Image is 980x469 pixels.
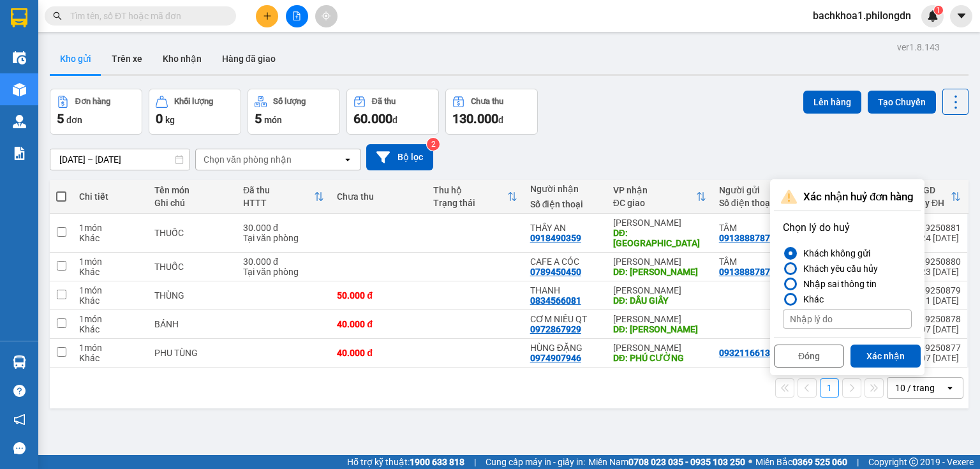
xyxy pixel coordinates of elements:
div: Người nhận [530,184,600,194]
th: Toggle SortBy [607,180,713,214]
div: Xác nhận huỷ đơn hàng [774,183,921,211]
div: Khách yêu cầu hủy [798,261,878,276]
sup: 2 [427,138,440,151]
button: aim [315,5,338,27]
span: Miền Nam [588,455,745,469]
div: Đơn hàng [75,97,110,106]
div: 0972867929 [530,324,581,334]
div: Tại văn phòng [243,233,324,243]
span: đơn [66,115,82,125]
span: 60.000 [353,111,392,126]
div: [PERSON_NAME] [613,314,706,324]
button: Tạo Chuyến [868,91,936,114]
div: Trạng thái [433,198,507,208]
div: Mã GD [909,185,951,195]
span: 0 [156,111,163,126]
div: BK09250878 [909,314,961,324]
div: HTTT [243,198,314,208]
div: [PERSON_NAME] [613,218,706,228]
div: [PERSON_NAME] [613,285,706,295]
img: warehouse-icon [13,355,26,369]
span: ⚪️ [748,459,752,465]
span: bachkhoa1.philongdn [803,8,921,24]
div: 10 / trang [895,382,935,394]
span: 130.000 [452,111,498,126]
div: PHU TÙNG [154,348,230,358]
span: message [13,442,26,454]
div: 0918490359 [530,233,581,243]
div: DĐ: PHÚ CƯỜNG [613,353,706,363]
div: Khác [79,267,142,277]
span: Cung cấp máy in - giấy in: [486,455,585,469]
div: 07:24 [DATE] [909,233,961,243]
span: | [474,455,476,469]
span: file-add [292,11,301,20]
div: Khách không gửi [798,246,870,261]
span: 1 [936,6,940,15]
img: solution-icon [13,147,26,160]
div: Ngày ĐH [909,198,951,208]
span: 5 [255,111,262,126]
span: 5 [57,111,64,126]
div: ĐC giao [613,198,696,208]
div: BK09250877 [909,343,961,353]
button: Trên xe [101,43,152,74]
img: warehouse-icon [13,115,26,128]
div: CƠM NIÊU QT [530,314,600,324]
div: BÁNH [154,319,230,329]
div: VP nhận [613,185,696,195]
button: file-add [286,5,308,27]
div: 30.000 đ [243,223,324,233]
th: Toggle SortBy [237,180,330,214]
input: Tìm tên, số ĐT hoặc mã đơn [70,9,221,23]
span: Hỗ trợ kỹ thuật: [347,455,464,469]
div: 30.000 đ [243,257,324,267]
button: Lên hàng [803,91,861,114]
button: Đã thu60.000đ [346,89,439,135]
img: logo.jpg [6,6,77,77]
th: Toggle SortBy [902,180,967,214]
img: logo-vxr [11,8,27,27]
div: 07:07 [DATE] [909,324,961,334]
span: đ [498,115,503,125]
div: 0932116613 [719,348,770,358]
div: Khác [79,324,142,334]
div: 40.000 đ [337,319,420,329]
span: đ [392,115,397,125]
button: Số lượng5món [248,89,340,135]
div: DĐ: DẦU GIÂY [613,295,706,306]
span: | [857,455,859,469]
div: Người gửi [719,185,800,195]
div: Tên món [154,185,230,195]
svg: open [343,154,353,165]
div: Chưa thu [337,191,420,202]
div: 07:11 [DATE] [909,295,961,306]
span: copyright [909,458,918,466]
div: 1 món [79,343,142,353]
div: THẦY AN [530,223,600,233]
span: notification [13,413,26,426]
button: caret-down [950,5,972,27]
div: 1 món [79,285,142,295]
div: Khác [79,233,142,243]
sup: 1 [934,6,943,15]
button: Kho gửi [50,43,101,74]
div: THANH [530,285,600,295]
div: DĐ: THANH SƠN [613,228,706,248]
div: 0913888787 [719,267,770,277]
div: [PERSON_NAME] [613,343,706,353]
button: Đóng [774,345,844,368]
strong: 1900 633 818 [410,457,464,467]
div: BK09250879 [909,285,961,295]
button: Hàng đã giao [212,43,286,74]
input: Nhập lý do [783,309,912,329]
span: plus [263,11,272,20]
div: DĐ: GIA YÊN [613,267,706,277]
img: icon-new-feature [927,10,939,22]
li: In ngày: 07:24 13/09 [6,94,114,112]
div: TÂM [719,223,800,233]
div: Chọn văn phòng nhận [204,153,292,166]
div: Số điện thoại [530,199,600,209]
div: Đã thu [372,97,396,106]
div: HÙNG ĐẶNG [530,343,600,353]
